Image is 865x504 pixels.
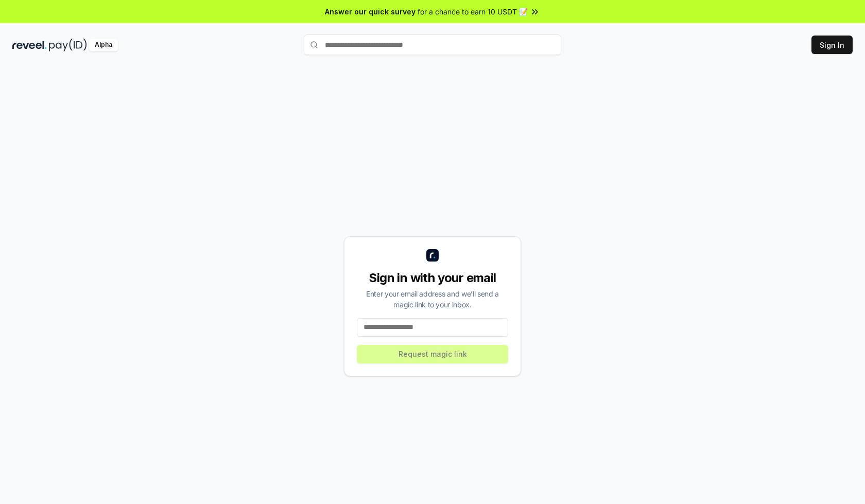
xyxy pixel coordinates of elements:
[49,39,87,51] img: pay_id
[426,249,439,262] img: logo_small
[418,6,528,17] span: for a chance to earn 10 USDT 📝
[325,6,416,17] span: Answer our quick survey
[357,270,508,286] div: Sign in with your email
[12,39,47,51] img: reveel_dark
[811,36,853,54] button: Sign In
[357,288,508,310] div: Enter your email address and we’ll send a magic link to your inbox.
[89,39,118,51] div: Alpha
